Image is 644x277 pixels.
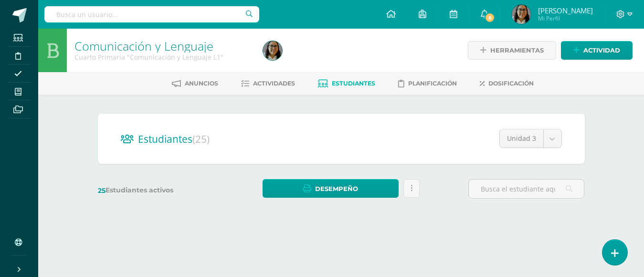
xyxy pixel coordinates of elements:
input: Busca el estudiante aquí... [469,180,584,198]
div: Cuarto Primaria 'Comunicación y Lenguaje L1' [74,53,252,62]
a: Desempeño [263,179,399,198]
a: Estudiantes [318,76,375,91]
span: Planificación [408,80,457,87]
span: Herramientas [490,42,544,59]
a: Comunicación y Lenguaje [74,38,213,54]
span: Estudiantes [332,80,375,87]
span: 8 [485,12,495,23]
span: Estudiantes [138,132,210,146]
label: Estudiantes activos [98,186,214,195]
h1: Comunicación y Lenguaje [74,39,252,53]
span: 25 [98,186,106,195]
a: Actividades [241,76,295,91]
a: Herramientas [468,41,556,60]
a: Planificación [398,76,457,91]
span: Anuncios [185,80,218,87]
span: Actividades [253,80,295,87]
span: Actividad [583,42,620,59]
span: [PERSON_NAME] [538,6,593,15]
a: Anuncios [172,76,218,91]
a: Unidad 3 [500,129,561,148]
img: 23d0ae235d7beccb18ed4a1acd7fe956.png [263,41,282,60]
span: Desempeño [315,180,358,198]
span: Dosificación [488,80,534,87]
a: Dosificación [480,76,534,91]
span: (25) [192,132,210,146]
input: Busca un usuario... [44,6,259,22]
a: Actividad [561,41,633,60]
span: Unidad 3 [507,129,536,148]
span: Mi Perfil [538,14,593,22]
img: 23d0ae235d7beccb18ed4a1acd7fe956.png [512,5,531,24]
